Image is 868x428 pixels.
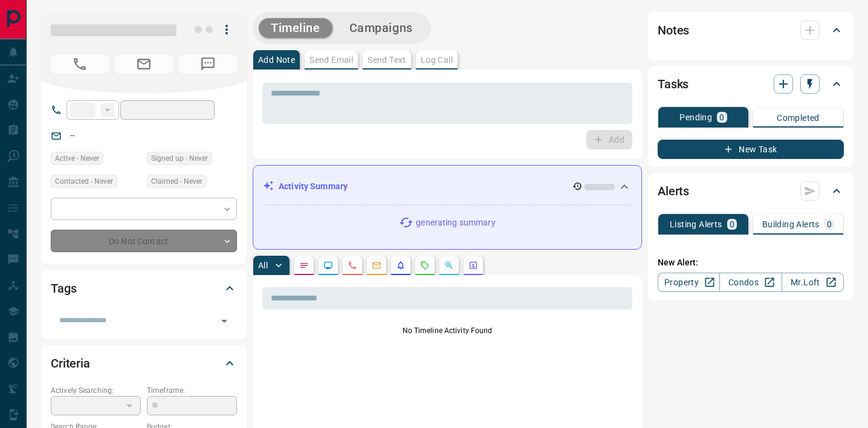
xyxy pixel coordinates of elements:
svg: Notes [299,261,309,270]
span: Active - Never [55,152,99,164]
p: All [258,261,268,270]
h2: Tags [51,279,76,298]
button: New Task [658,140,844,159]
a: Mr.Loft [782,273,844,292]
span: No Email [115,54,173,74]
div: Do Not Contact [51,230,237,252]
button: Campaigns [337,18,425,38]
a: Property [658,273,720,292]
h2: Tasks [658,74,688,94]
div: Tags [51,274,237,303]
svg: Requests [420,261,430,270]
p: Completed [777,114,820,122]
p: Activity Summary [279,180,348,193]
p: No Timeline Activity Found [262,325,632,336]
h2: Criteria [51,354,90,373]
button: Open [216,313,233,329]
p: generating summary [416,216,495,229]
svg: Emails [372,261,381,270]
p: 0 [730,220,734,229]
svg: Agent Actions [468,261,478,270]
p: Building Alerts [762,220,820,229]
span: Contacted - Never [55,175,113,187]
svg: Lead Browsing Activity [323,261,333,270]
p: Listing Alerts [670,220,722,229]
div: Activity Summary [263,175,632,198]
p: New Alert: [658,256,844,269]
svg: Calls [348,261,357,270]
a: Condos [719,273,782,292]
span: Claimed - Never [151,175,202,187]
h2: Alerts [658,181,689,201]
div: Tasks [658,70,844,99]
svg: Opportunities [444,261,454,270]
p: 0 [827,220,832,229]
h2: Notes [658,21,689,40]
svg: Listing Alerts [396,261,406,270]
p: Add Note [258,56,295,64]
p: 0 [719,113,724,122]
span: Signed up - Never [151,152,208,164]
a: -- [70,131,75,140]
span: No Number [179,54,237,74]
div: Alerts [658,177,844,206]
button: Timeline [259,18,332,38]
div: Criteria [51,349,237,378]
p: Timeframe: [147,385,237,396]
p: Pending [679,113,712,122]
p: Actively Searching: [51,385,141,396]
div: Notes [658,16,844,45]
span: No Number [51,54,109,74]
